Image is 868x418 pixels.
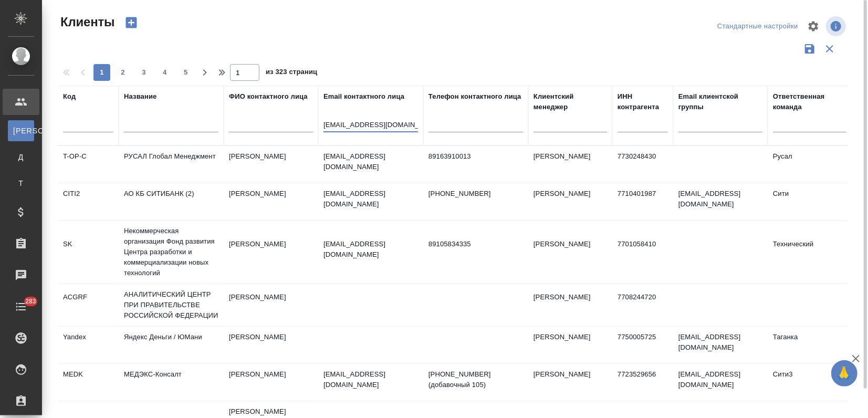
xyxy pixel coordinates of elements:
td: АО КБ СИТИБАНК (2) [119,183,224,220]
td: 7701058410 [612,234,673,270]
td: Сити3 [768,364,852,401]
div: Код [63,91,76,102]
button: 🙏 [831,360,857,386]
button: 5 [177,64,194,81]
button: Создать [119,14,144,32]
button: 3 [135,64,152,81]
a: 283 [3,294,39,320]
td: Таганка [768,327,852,363]
td: Русал [768,146,852,183]
td: РУСАЛ Глобал Менеджмент [119,146,224,183]
td: [PERSON_NAME] [528,146,612,183]
div: ФИО контактного лица [229,91,308,102]
span: Д [13,152,29,162]
span: 3 [135,67,152,78]
td: Сити [768,183,852,220]
td: [EMAIL_ADDRESS][DOMAIN_NAME] [673,183,768,220]
td: [PERSON_NAME] [528,234,612,270]
td: [PERSON_NAME] [224,146,318,183]
td: [EMAIL_ADDRESS][DOMAIN_NAME] [673,327,768,363]
td: ACGRF [58,287,119,323]
div: split button [715,18,801,35]
p: [EMAIL_ADDRESS][DOMAIN_NAME] [323,189,418,210]
p: [EMAIL_ADDRESS][DOMAIN_NAME] [323,239,418,260]
div: Клиентский менеджер [534,91,607,112]
td: [PERSON_NAME] [528,364,612,401]
span: из 323 страниц [266,66,317,81]
a: Т [8,173,34,194]
td: [PERSON_NAME] [224,327,318,363]
td: 7730248430 [612,146,673,183]
p: [PHONE_NUMBER] [428,189,523,199]
span: 4 [156,67,173,78]
td: [PERSON_NAME] [224,287,318,323]
a: [PERSON_NAME] [8,120,34,141]
td: [PERSON_NAME] [528,183,612,220]
td: MEDK [58,364,119,401]
button: 4 [156,64,173,81]
p: [EMAIL_ADDRESS][DOMAIN_NAME] [323,369,418,390]
span: 2 [114,67,131,78]
td: CITI2 [58,183,119,220]
td: [PERSON_NAME] [528,287,612,323]
div: Email клиентской группы [678,91,762,112]
a: Д [8,147,34,168]
button: Сбросить фильтры [820,39,840,59]
span: 283 [19,296,43,307]
span: Настроить таблицу [801,14,826,39]
td: 7750005725 [612,327,673,363]
td: T-OP-C [58,146,119,183]
td: [EMAIL_ADDRESS][DOMAIN_NAME] [673,364,768,401]
button: Сохранить фильтры [800,39,820,59]
div: Название [124,91,156,102]
td: МЕДЭКС-Консалт [119,364,224,401]
button: 2 [114,64,131,81]
p: 89105834335 [428,239,523,249]
p: [PHONE_NUMBER] (добавочный 105) [428,369,523,390]
td: Некоммерческая организация Фонд развития Центра разработки и коммерциализации новых технологий [119,221,224,284]
td: Яндекс Деньги / ЮМани [119,327,224,363]
td: SK [58,234,119,270]
span: 🙏 [835,362,853,384]
div: Email контактного лица [323,91,404,102]
td: АНАЛИТИЧЕСКИЙ ЦЕНТР ПРИ ПРАВИТЕЛЬСТВЕ РОССИЙСКОЙ ФЕДЕРАЦИИ [119,284,224,326]
div: ИНН контрагента [618,91,668,112]
td: Yandex [58,327,119,363]
td: Технический [768,234,852,270]
span: 5 [177,67,194,78]
td: [PERSON_NAME] [224,364,318,401]
td: [PERSON_NAME] [224,234,318,270]
span: Клиенты [58,14,114,30]
td: 7710401987 [612,183,673,220]
span: [PERSON_NAME] [13,126,29,136]
div: Ответственная команда [773,91,846,112]
td: [PERSON_NAME] [528,327,612,363]
td: 7723529656 [612,364,673,401]
div: Телефон контактного лица [428,91,521,102]
span: Т [13,178,29,189]
p: 89163910013 [428,151,523,162]
td: 7708244720 [612,287,673,323]
span: Посмотреть информацию [826,16,848,36]
td: [PERSON_NAME] [224,183,318,220]
p: [EMAIL_ADDRESS][DOMAIN_NAME] [323,151,418,172]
